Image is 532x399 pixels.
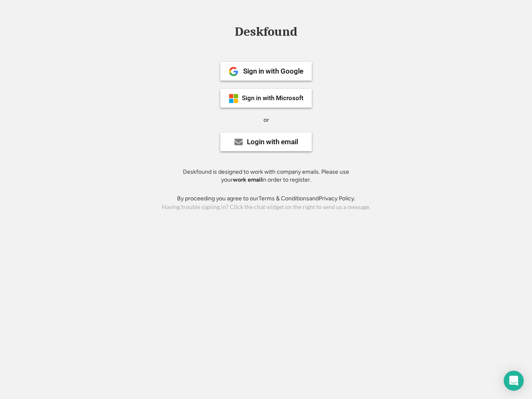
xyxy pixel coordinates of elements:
img: ms-symbollockup_mssymbol_19.png [229,94,239,103]
div: Sign in with Google [243,68,303,75]
a: Privacy Policy. [319,195,355,202]
div: Login with email [247,138,298,145]
div: Deskfound is designed to work with company emails. Please use your in order to register. [172,168,360,184]
img: 1024px-Google__G__Logo.svg.png [229,66,239,76]
div: Open Intercom Messenger [504,371,524,391]
div: By proceeding you agree to our and [177,195,355,203]
div: Deskfound [231,25,301,38]
a: Terms & Conditions [259,195,309,202]
div: Sign in with Microsoft [242,95,303,101]
strong: work email [233,176,262,183]
div: or [264,116,269,124]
